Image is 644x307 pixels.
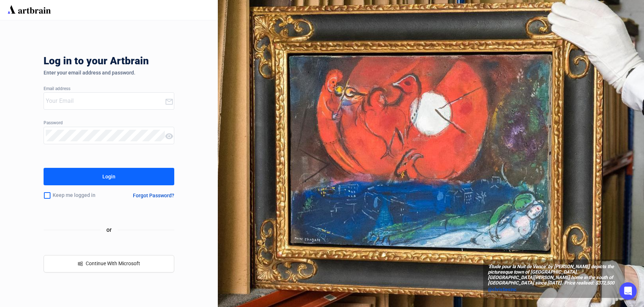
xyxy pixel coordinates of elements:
[44,121,174,126] div: Password
[44,55,261,70] div: Log in to your Artbrain
[44,188,115,203] div: Keep me logged in
[86,260,140,266] span: Continue With Microsoft
[101,225,118,234] span: or
[102,171,115,182] div: Login
[46,95,165,107] input: Your Email
[488,287,517,292] span: @christiesinc
[44,86,174,92] div: Email address
[44,70,174,76] div: Enter your email address and password.
[619,282,637,300] div: Open Intercom Messenger
[78,261,83,266] span: windows
[488,286,620,293] a: @christiesinc
[44,255,174,272] button: windowsContinue With Microsoft
[133,193,174,198] div: Forgot Password?
[488,264,620,286] span: ‘Étude pour la Nuit de Vence’ by [PERSON_NAME] depicts the picturesque town of [GEOGRAPHIC_DATA],...
[44,168,174,185] button: Login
